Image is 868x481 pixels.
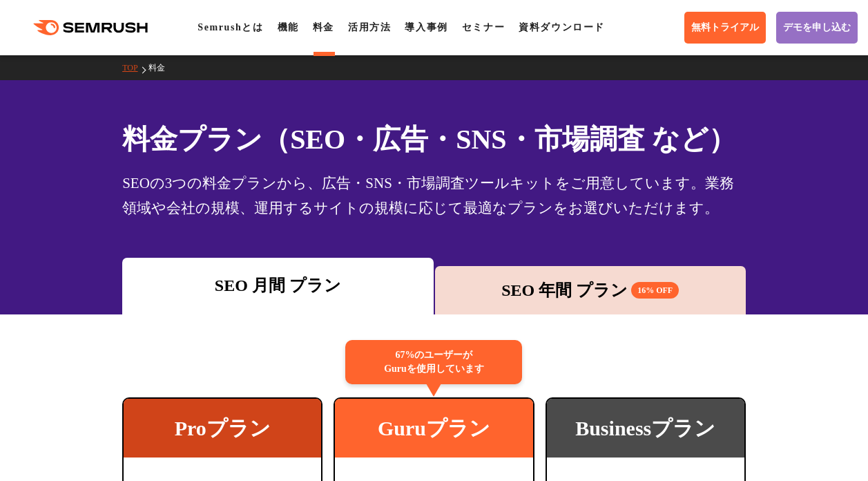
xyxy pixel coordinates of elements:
div: 67%のユーザーが Guruを使用しています [345,340,522,384]
a: 機能 [278,22,299,32]
a: TOP [122,63,148,73]
div: Businessプラン [547,399,744,458]
a: 資料ダウンロード [519,22,605,32]
a: セミナー [462,22,505,32]
a: 導入事例 [405,22,447,32]
span: デモを申し込む [783,21,851,34]
a: デモを申し込む [776,12,858,44]
div: Proプラン [124,399,321,458]
a: 料金 [313,22,334,32]
a: 活用方法 [348,22,391,32]
span: 16% OFF [631,282,679,299]
a: Semrushとは [197,22,263,32]
div: SEO 年間 プラン [442,278,739,303]
h1: 料金プラン（SEO・広告・SNS・市場調査 など） [122,119,746,160]
div: SEOの3つの料金プランから、広告・SNS・市場調査ツールキットをご用意しています。業務領域や会社の規模、運用するサイトの規模に応じて最適なプランをお選びいただけます。 [122,171,746,220]
span: 無料トライアル [691,21,759,34]
div: Guruプラン [335,399,532,458]
div: SEO 月間 プラン [129,273,426,298]
a: 料金 [148,63,175,73]
a: 無料トライアル [684,12,766,44]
